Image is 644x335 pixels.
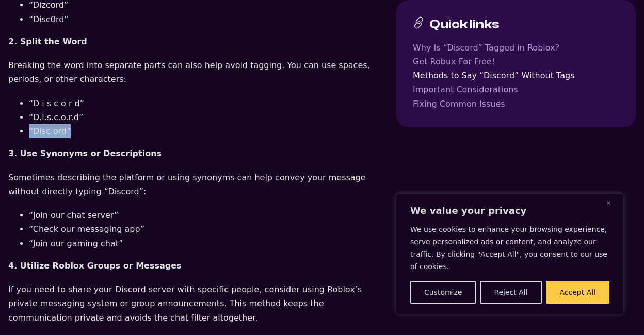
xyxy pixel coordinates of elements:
[413,97,619,111] a: Fixing Common Issues
[29,208,388,222] li: “Join our chat server”
[413,82,619,96] a: Important Considerations
[29,110,388,124] li: “D.i.s.c.o.r.d”
[413,69,619,82] a: Methods to Say “Discord” Without Tags
[413,55,619,69] a: Get Robux For Free!
[8,58,388,86] p: Breaking the word into separate parts can also help avoid tagging. You can use spaces, periods, o...
[29,237,388,250] li: “Join our gaming chat”
[8,37,87,46] strong: 2. Split the Word
[410,281,476,304] button: Customize
[29,222,388,236] li: “Check our messaging app”
[8,171,388,198] p: Sometimes describing the platform or using synonyms can help convey your message without directly...
[413,41,619,55] a: Why Is “Discord” Tagged in Roblox?
[410,205,609,217] p: We value your privacy
[410,223,609,273] p: We use cookies to enhance your browsing experience, serve personalized ads or content, and analyz...
[429,16,500,32] h3: Quick links
[8,148,162,158] strong: 3. Use Synonyms or Descriptions
[606,200,611,205] img: Close
[480,281,541,304] button: Reject All
[29,96,388,110] li: “D i s c o r d”
[29,124,388,138] li: “Disc ord”
[8,261,182,271] strong: 4. Utilize Roblox Groups or Messages
[413,41,619,111] nav: Table of contents
[396,194,623,314] div: We value your privacy
[29,12,388,26] li: “Disc0rd”
[606,196,619,209] button: Close
[8,282,388,325] p: If you need to share your Discord server with specific people, consider using Roblox’s private me...
[546,281,609,304] button: Accept All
